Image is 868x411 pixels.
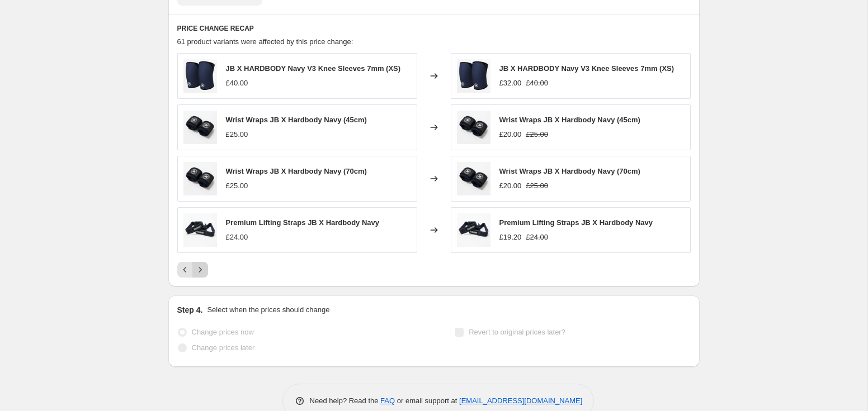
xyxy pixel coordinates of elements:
[226,129,248,140] div: £25.00
[192,262,208,278] button: Next
[226,232,248,243] div: £24.00
[499,218,653,227] span: Premium Lifting Straps JB X Hardbody Navy
[226,218,380,227] span: Premium Lifting Straps JB X Hardbody Navy
[459,396,582,405] a: [EMAIL_ADDRESS][DOMAIN_NAME]
[457,59,490,93] img: Navy-Knee-Sleeve-1_80x.jpg
[207,304,329,316] p: Select when the prices should change
[526,180,548,192] strike: £25.00
[177,262,193,278] button: Previous
[177,304,203,316] h2: Step 4.
[226,78,248,89] div: £40.00
[499,167,640,175] span: Wrist Wraps JB X Hardbody Navy (70cm)
[177,24,691,33] h6: PRICE CHANGE RECAP
[183,111,217,144] img: fddfbd_80x.gif
[192,343,255,352] span: Change prices later
[499,78,522,89] div: £32.00
[499,180,522,192] div: £20.00
[310,396,381,405] span: Need help? Read the
[177,262,208,278] nav: Pagination
[226,64,401,73] span: JB X HARDBODY Navy V3 Knee Sleeves 7mm (XS)
[183,59,217,93] img: Navy-Knee-Sleeve-1_80x.jpg
[457,162,490,195] img: fddfbd_80x.gif
[177,37,353,46] span: 61 product variants were affected by this price change:
[469,328,565,336] span: Revert to original prices later?
[380,396,395,405] a: FAQ
[457,111,490,144] img: fddfbd_80x.gif
[226,116,367,124] span: Wrist Wraps JB X Hardbody Navy (45cm)
[226,167,367,175] span: Wrist Wraps JB X Hardbody Navy (70cm)
[526,78,548,89] strike: £40.00
[395,396,459,405] span: or email support at
[499,232,522,243] div: £19.20
[226,180,248,192] div: £25.00
[499,64,674,73] span: JB X HARDBODY Navy V3 Knee Sleeves 7mm (XS)
[192,328,254,336] span: Change prices now
[526,129,548,140] strike: £25.00
[183,162,217,195] img: fddfbd_80x.gif
[183,213,217,247] img: fdscs_80x.gif
[526,232,548,243] strike: £24.00
[457,213,490,247] img: fdscs_80x.gif
[499,129,522,140] div: £20.00
[499,116,640,124] span: Wrist Wraps JB X Hardbody Navy (45cm)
